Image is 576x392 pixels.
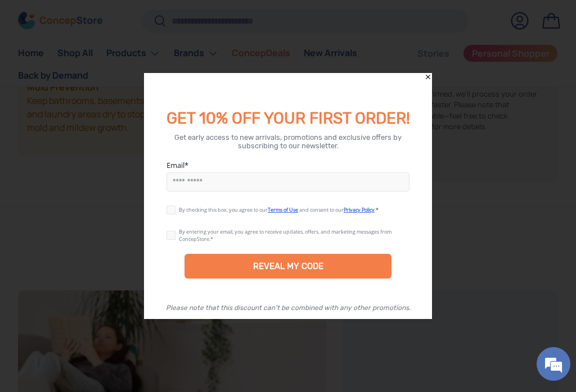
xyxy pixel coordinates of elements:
div: REVEAL MY CODE [253,261,323,271]
div: Close [424,73,432,81]
div: By entering your email, you agree to receive updates, offers, and marketing messages from ConcepS... [179,228,391,243]
div: Get early access to new arrivals, promotions and exclusive offers by subscribing to our newsletter. [157,133,418,150]
a: Terms of Use [268,206,298,213]
div: REVEAL MY CODE [184,254,391,279]
a: Privacy Policy [344,206,375,213]
span: and consent to our [299,206,344,213]
div: Minimize live chat window [184,6,211,33]
span: We are offline. Please leave us a message. [24,122,196,235]
div: Leave a message [58,63,189,78]
label: Email [166,160,409,170]
span: GET 10% OFF YOUR FIRST ORDER! [166,109,410,127]
em: Submit [165,307,204,322]
textarea: Type your message and click 'Submit' [6,267,214,307]
div: Please note that this discount can’t be combined with any other promotions. [166,304,411,312]
span: By checking this box, you agree to our [179,206,268,213]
